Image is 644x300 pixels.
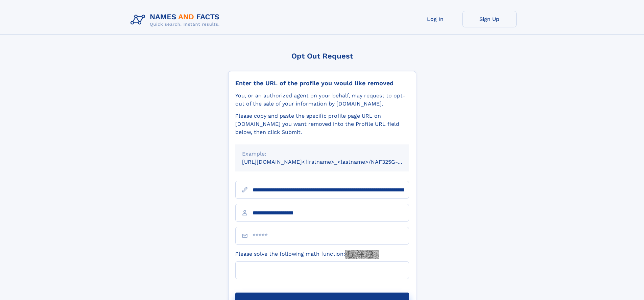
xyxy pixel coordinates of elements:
[235,92,409,108] div: You, or an authorized agent on your behalf, may request to opt-out of the sale of your informatio...
[228,52,416,60] div: Opt Out Request
[128,11,225,29] img: Logo Names and Facts
[235,250,379,259] label: Please solve the following math function:
[462,11,517,27] a: Sign Up
[242,159,422,165] small: [URL][DOMAIN_NAME]<firstname>_<lastname>/NAF325G-xxxxxxxx
[242,150,402,158] div: Example:
[408,11,462,27] a: Log In
[235,79,409,87] div: Enter the URL of the profile you would like removed
[235,112,409,136] div: Please copy and paste the specific profile page URL on [DOMAIN_NAME] you want removed into the Pr...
